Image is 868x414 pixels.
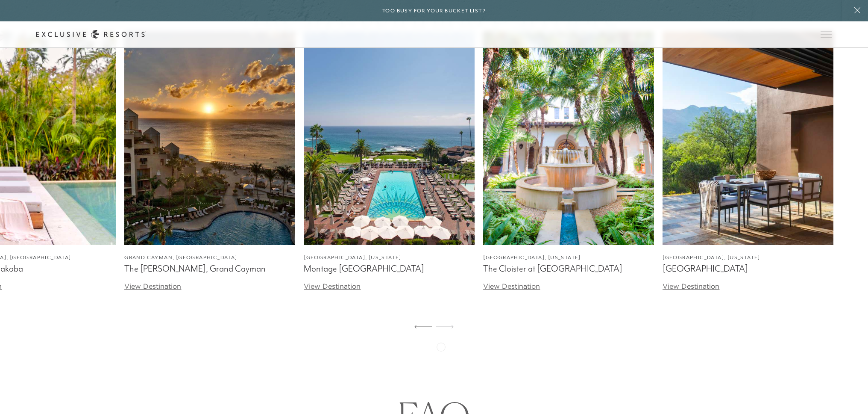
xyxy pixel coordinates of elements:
a: View Destination [663,282,719,290]
figcaption: [GEOGRAPHIC_DATA], [US_STATE] [663,254,833,262]
button: Open navigation [821,32,832,38]
a: View Destination [304,282,361,290]
a: View Destination [483,282,540,290]
figcaption: [GEOGRAPHIC_DATA], [US_STATE] [304,254,475,262]
a: Grand Cayman, [GEOGRAPHIC_DATA]The [PERSON_NAME], Grand CaymanView Destination [124,31,295,291]
figcaption: The Cloister at [GEOGRAPHIC_DATA] [483,263,654,274]
a: [GEOGRAPHIC_DATA], [US_STATE]Montage [GEOGRAPHIC_DATA]View Destination [304,31,475,291]
figcaption: The [PERSON_NAME], Grand Cayman [124,263,295,274]
h6: Too busy for your bucket list? [382,7,486,15]
figcaption: Grand Cayman, [GEOGRAPHIC_DATA] [124,254,295,262]
a: View Destination [124,282,181,290]
figcaption: [GEOGRAPHIC_DATA], [US_STATE] [483,254,654,262]
figcaption: [GEOGRAPHIC_DATA] [663,263,833,274]
a: [GEOGRAPHIC_DATA], [US_STATE][GEOGRAPHIC_DATA]View Destination [663,31,833,291]
figcaption: Montage [GEOGRAPHIC_DATA] [304,263,475,274]
a: [GEOGRAPHIC_DATA], [US_STATE]The Cloister at [GEOGRAPHIC_DATA]View Destination [483,31,654,291]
